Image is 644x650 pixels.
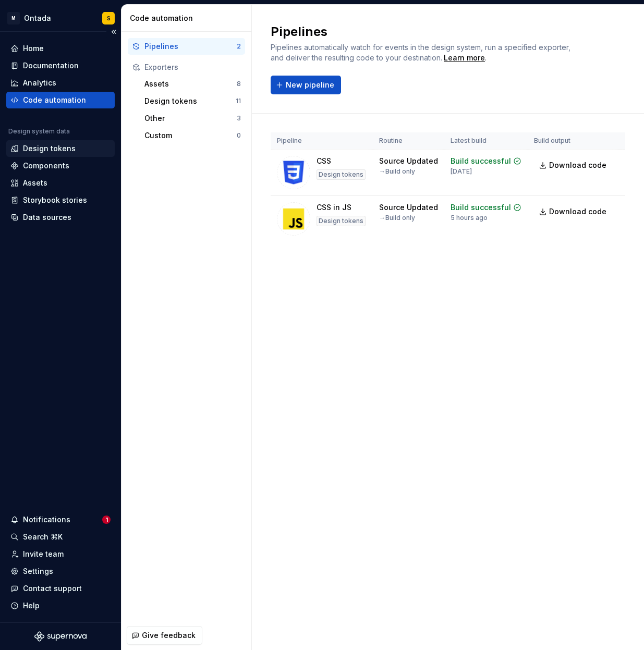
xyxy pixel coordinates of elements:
[237,80,241,88] div: 8
[444,132,528,150] th: Latest build
[23,566,53,577] div: Settings
[23,549,64,559] div: Invite team
[144,130,237,141] div: Custom
[23,178,47,188] div: Assets
[2,7,119,29] button: MOntadaS
[451,202,511,213] div: Build successful
[444,53,485,63] a: Learn more
[271,76,341,94] button: New pipeline
[102,516,111,524] span: 1
[237,114,241,122] div: 3
[6,192,115,209] a: Storybook stories
[6,597,115,614] button: Help
[549,160,606,170] span: Download code
[6,57,115,74] a: Documentation
[237,42,241,51] div: 2
[271,23,584,40] h2: Pipelines
[23,60,79,71] div: Documentation
[23,161,69,171] div: Components
[23,212,71,223] div: Data sources
[379,167,415,176] div: → Build only
[271,132,373,150] th: Pipeline
[373,132,444,150] th: Routine
[23,43,44,54] div: Home
[534,202,613,221] a: Download code
[140,110,245,127] button: Other3
[286,80,334,90] span: New pipeline
[379,214,415,222] div: → Build only
[6,157,115,174] a: Components
[6,140,115,157] a: Design tokens
[6,75,115,91] a: Analytics
[317,169,366,180] div: Design tokens
[549,206,606,217] span: Download code
[6,546,115,562] a: Invite team
[6,511,115,528] button: Notifications1
[317,202,351,213] div: CSS in JS
[23,600,40,611] div: Help
[140,93,245,109] button: Design tokens11
[317,216,366,226] div: Design tokens
[34,631,87,642] svg: Supernova Logo
[23,583,82,594] div: Contact support
[24,13,51,23] div: Ontada
[442,54,487,62] span: .
[144,96,236,106] div: Design tokens
[379,156,438,166] div: Source Updated
[6,529,115,545] button: Search ⌘K
[6,563,115,580] a: Settings
[8,127,70,136] div: Design system data
[6,40,115,57] a: Home
[140,76,245,92] button: Assets8
[23,532,63,542] div: Search ⌘K
[142,630,196,641] span: Give feedback
[144,113,237,124] div: Other
[6,580,115,597] button: Contact support
[237,131,241,140] div: 0
[528,132,619,150] th: Build output
[144,79,237,89] div: Assets
[23,195,87,205] div: Storybook stories
[130,13,247,23] div: Code automation
[317,156,331,166] div: CSS
[23,78,56,88] div: Analytics
[23,514,70,525] div: Notifications
[23,143,76,154] div: Design tokens
[7,12,20,24] div: M
[379,202,438,213] div: Source Updated
[140,127,245,144] button: Custom0
[106,24,121,39] button: Collapse sidebar
[451,156,511,166] div: Build successful
[6,209,115,226] a: Data sources
[144,41,237,52] div: Pipelines
[6,175,115,191] a: Assets
[107,14,111,22] div: S
[534,156,613,175] a: Download code
[144,62,241,72] div: Exporters
[451,214,488,222] div: 5 hours ago
[451,167,472,176] div: [DATE]
[128,38,245,55] button: Pipelines2
[127,626,202,645] button: Give feedback
[6,92,115,108] a: Code automation
[236,97,241,105] div: 11
[271,43,573,62] span: Pipelines automatically watch for events in the design system, run a specified exporter, and deli...
[23,95,86,105] div: Code automation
